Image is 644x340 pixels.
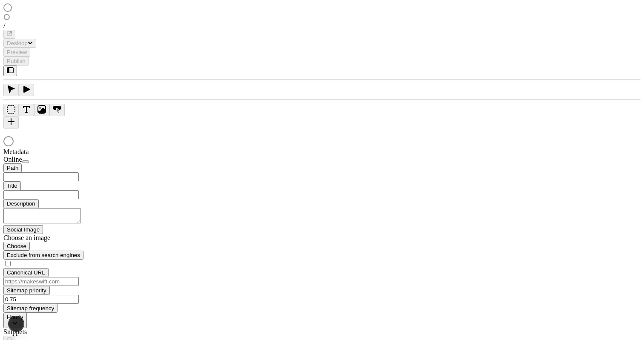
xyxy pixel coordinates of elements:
span: Hourly [7,314,23,320]
button: Sitemap frequency [3,304,57,313]
button: Preview [3,48,30,57]
div: Snippets [3,328,106,336]
div: / [3,22,641,30]
button: Choose [3,242,30,251]
button: Sitemap priority [3,286,50,295]
span: Publish [7,58,26,64]
button: Publish [3,57,29,66]
button: Desktop [3,39,36,48]
span: Online [3,156,22,163]
div: Choose an image [3,234,106,242]
button: Text [19,104,34,116]
button: Exclude from search engines [3,251,83,260]
input: https://makeswift.com [3,277,79,286]
button: Hourly [3,313,27,328]
button: Box [3,104,19,116]
button: Description [3,199,39,208]
span: Choose [7,243,26,249]
button: Canonical URL [3,268,49,277]
button: Path [3,163,22,172]
button: Button [49,104,65,116]
span: Desktop [7,40,28,46]
button: Title [3,181,21,190]
button: Image [34,104,49,116]
span: Preview [7,49,27,55]
button: Social Image [3,225,43,234]
div: Metadata [3,148,106,156]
